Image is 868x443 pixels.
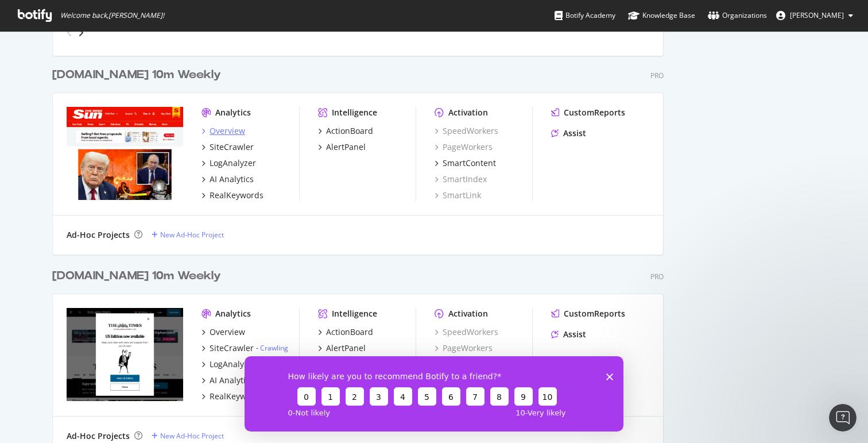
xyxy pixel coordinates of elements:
div: LogAnalyzer [210,157,256,169]
a: Assist [551,329,586,340]
iframe: Survey from Botify [245,356,623,432]
div: Overview [210,125,245,137]
a: LogAnalyzer [201,359,256,370]
a: SiteCrawler- Crawling [201,342,288,354]
a: ActionBoard [318,326,373,338]
img: www.TheTimes.co.uk [67,308,183,401]
a: AI Analytics [201,174,254,185]
div: ActionBoard [326,125,373,137]
a: SpeedWorkers [435,125,498,137]
div: Activation [448,308,488,319]
div: New Ad-Hoc Project [160,431,224,441]
a: CustomReports [551,107,625,118]
button: [PERSON_NAME] [767,6,862,25]
div: Botify Academy [555,10,615,21]
a: AI Analytics [201,375,254,386]
div: AlertPanel [326,141,366,153]
div: RealKeywords [210,190,263,201]
div: [DOMAIN_NAME] 10m Weekly [52,268,221,284]
div: SiteCrawler [210,342,254,354]
div: [DOMAIN_NAME] 10m Weekly [52,67,221,83]
a: Overview [201,125,245,137]
div: Activation [448,107,488,118]
a: RealKeywords [201,391,263,402]
div: Knowledge Base [628,10,695,21]
div: ActionBoard [326,326,373,338]
div: Assist [563,128,586,139]
a: New Ad-Hoc Project [152,431,224,441]
img: thesun.ie [67,107,183,200]
a: ActionBoard [318,125,373,137]
iframe: Intercom live chat [829,404,857,432]
div: Intelligence [332,308,377,319]
a: LogAnalyzer [201,157,256,169]
div: Ad-Hoc Projects [67,229,130,241]
a: SmartIndex [435,174,487,185]
div: AlertPanel [326,342,366,354]
div: New Ad-Hoc Project [160,230,224,240]
div: - [256,343,288,353]
div: CustomReports [564,107,625,118]
a: Crawling [260,343,288,353]
div: SiteCrawler [210,141,254,153]
a: [DOMAIN_NAME] 10m Weekly [52,268,226,284]
span: Welcome back, [PERSON_NAME] ! [60,11,164,20]
div: Analytics [215,308,251,319]
a: AlertPanel [318,342,366,354]
div: SmartContent [443,157,496,169]
div: AI Analytics [210,375,254,386]
a: SpeedWorkers [435,326,498,338]
div: Organizations [708,10,767,21]
div: Analytics [215,107,251,118]
div: Pro [650,272,664,282]
a: PageWorkers [435,342,493,354]
a: AlertPanel [318,141,366,153]
span: Luke Venn [790,10,844,20]
a: Overview [201,326,245,338]
a: SmartLink [435,190,481,201]
div: CustomReports [564,308,625,319]
div: Pro [650,71,664,80]
a: New Ad-Hoc Project [152,230,224,240]
div: AI Analytics [210,174,254,185]
a: SmartContent [435,157,496,169]
a: RealKeywords [201,190,263,201]
a: CustomReports [551,308,625,319]
a: Assist [551,128,586,139]
a: SiteCrawler [201,141,254,153]
div: angle-left [62,24,77,42]
div: Assist [563,329,586,340]
div: Overview [210,326,245,338]
div: angle-right [77,27,85,38]
div: RealKeywords [210,391,263,402]
a: PageWorkers [435,141,493,153]
div: Ad-Hoc Projects [67,430,130,442]
a: [DOMAIN_NAME] 10m Weekly [52,67,226,83]
div: LogAnalyzer [210,359,256,370]
div: Intelligence [332,107,377,118]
